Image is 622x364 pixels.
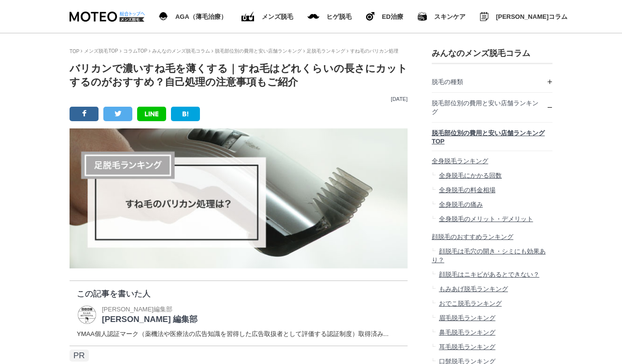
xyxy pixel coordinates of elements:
[432,233,513,240] span: 顔脱毛のおすすめランキング
[308,12,352,22] a: メンズ脱毛 ヒゲ脱毛
[77,330,400,338] dd: YMAA個人認証マーク（薬機法や医療法の広告知識を習得した広告取扱者として評価する認証制度）取得済み...
[183,112,188,116] img: B!
[326,14,352,20] span: ヒゲ脱毛
[432,99,538,115] span: 脱毛部位別の費用と安い店舗ランキング
[439,271,539,278] span: 顔脱毛はニキビがあるとできない？
[152,48,210,54] a: みんなのメンズ脱毛コラム
[84,48,118,54] a: メンズ脱毛TOP
[432,168,552,183] a: 全身脱毛にかかる回数
[432,123,552,151] a: 脱毛部位別の費用と安い店舗ランキングTOP
[480,12,489,21] img: みんなのMOTEOコラム
[439,285,508,293] span: もみあげ脱毛ランキング
[439,186,495,194] span: 全身脱毛の料金相場
[70,350,89,362] span: PR
[432,296,552,311] a: おでこ脱毛ランキング
[432,48,552,59] h3: みんなのメンズ脱毛コラム
[119,12,145,16] img: 総合トップへ
[102,314,198,325] p: [PERSON_NAME] 編集部
[418,10,466,23] a: スキンケア
[366,10,403,23] a: ヒゲ脱毛 ED治療
[432,129,545,145] span: 脱毛部位別の費用と安い店舗ランキングTOP
[480,10,567,23] a: みんなのMOTEOコラム [PERSON_NAME]コラム
[70,49,79,54] a: TOP
[432,197,552,212] a: 全身脱毛の痛み
[432,282,552,296] a: もみあげ脱毛ランキング
[70,62,408,89] h1: バリカンで濃いすね毛を薄くする｜すね毛はどれくらいの長さにカットするのがおすすめ？自己処理の注意事項もご紹介
[432,183,552,197] a: 全身脱毛の料金相場
[439,300,502,307] span: おでこ脱毛ランキング
[262,14,293,20] span: メンズ脱毛
[159,12,168,21] img: AGA（薄毛治療）
[102,306,172,313] span: [PERSON_NAME]編集部
[159,10,227,23] a: AGA（薄毛治療） AGA（薄毛治療）
[432,212,552,226] a: 全身脱毛のメリット・デメリット
[432,157,488,165] span: 全身脱毛ランキング
[145,112,159,116] img: LINE
[70,96,408,102] p: [DATE]
[432,78,463,85] span: 脱毛の種類
[77,305,97,325] img: MOTEO 編集部
[123,48,147,54] a: コラムTOP
[382,14,403,20] span: ED治療
[366,12,375,21] img: ヒゲ脱毛
[432,244,552,267] a: 顔脱毛は毛穴の開き・シミにも効果あり？
[439,172,502,179] span: 全身脱毛にかかる回数
[439,314,495,322] span: 眉毛脱毛ランキング
[215,48,302,54] a: 脱毛部位別の費用と安い店舗ランキング
[439,201,483,208] span: 全身脱毛の痛み
[432,151,552,169] a: 全身脱毛ランキング
[241,12,254,22] img: ED（勃起不全）治療
[432,325,552,340] a: 鼻毛脱毛ランキング
[432,71,552,92] a: 脱毛の種類
[77,288,400,299] p: この記事を書いた人
[496,14,567,20] span: [PERSON_NAME]コラム
[77,304,198,325] a: MOTEO 編集部 [PERSON_NAME]編集部 [PERSON_NAME] 編集部
[432,267,552,282] a: 顔脱毛はニキビがあるとできない？
[439,343,495,350] span: 耳毛脱毛ランキング
[434,14,466,20] span: スキンケア
[308,14,319,19] img: メンズ脱毛
[432,226,552,244] a: 顔脱毛のおすすめランキング
[432,311,552,325] a: 眉毛脱毛ランキング
[347,48,398,55] li: すね毛のバリカン処理
[70,128,408,268] img: すね毛のバリカン処理は？
[439,215,533,223] span: 全身脱毛のメリット・デメリット
[439,329,495,336] span: 鼻毛脱毛ランキング
[432,248,546,264] span: 顔脱毛は毛穴の開き・シミにも効果あり？
[432,93,552,122] a: 脱毛部位別の費用と安い店舗ランキング
[70,12,144,22] img: MOTEO DATSUMOU
[432,340,552,354] a: 耳毛脱毛ランキング
[241,10,293,24] a: ED（勃起不全）治療 メンズ脱毛
[307,48,345,54] a: 足脱毛ランキング
[175,14,227,20] span: AGA（薄毛治療）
